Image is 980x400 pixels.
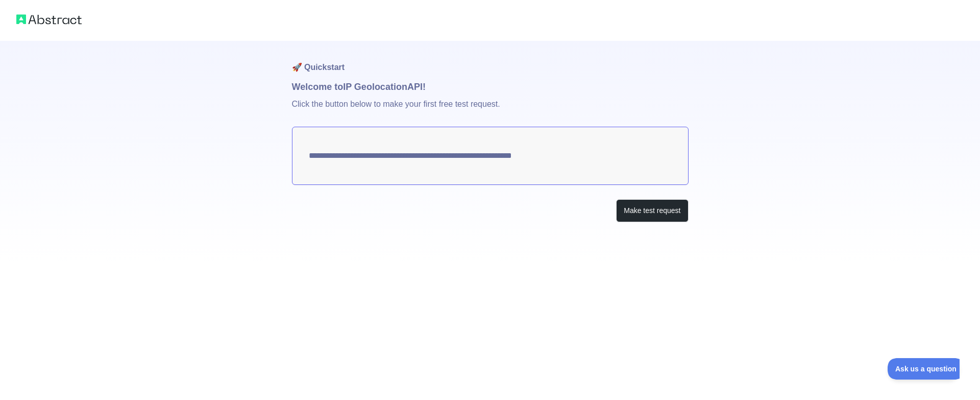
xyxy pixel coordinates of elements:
p: Click the button below to make your first free test request. [292,94,689,127]
h1: Welcome to IP Geolocation API! [292,80,689,94]
img: Abstract logo [16,12,82,27]
iframe: Toggle Customer Support [888,358,960,380]
h1: 🚀 Quickstart [292,41,689,80]
button: Make test request [616,199,688,222]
